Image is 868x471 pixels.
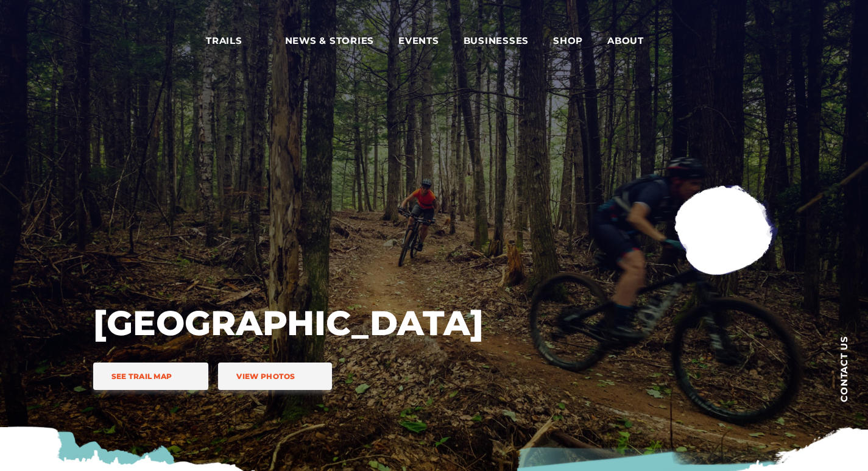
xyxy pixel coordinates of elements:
[206,35,261,47] span: Trails
[93,363,209,390] a: See Trail Map trail icon
[236,372,295,381] span: View Photos
[553,35,583,47] span: Shop
[93,302,483,344] h1: [GEOGRAPHIC_DATA]
[398,35,439,47] span: Events
[839,336,849,402] span: Contact us
[607,35,662,47] span: About
[285,35,375,47] span: News & Stories
[111,372,172,381] span: See Trail Map
[819,317,868,420] a: Contact us
[464,35,529,47] span: Businesses
[218,363,331,390] a: View Photos trail icon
